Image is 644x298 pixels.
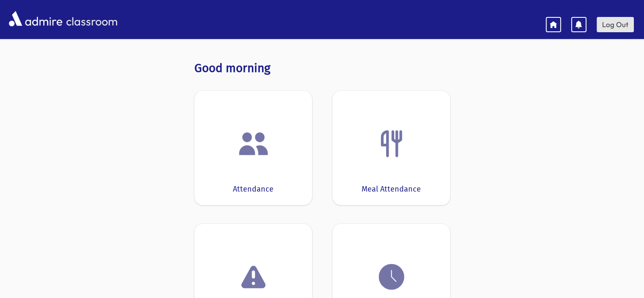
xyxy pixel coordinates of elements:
[194,61,450,75] h3: Good morning
[7,9,64,28] img: AdmirePro
[376,128,408,160] img: Fork.png
[233,184,274,195] div: Attendance
[597,17,634,32] a: Log Out
[362,184,421,195] div: Meal Attendance
[64,8,118,30] span: classroom
[376,261,408,293] img: clock.png
[238,128,270,160] img: users.png
[238,262,270,295] img: exclamation.png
